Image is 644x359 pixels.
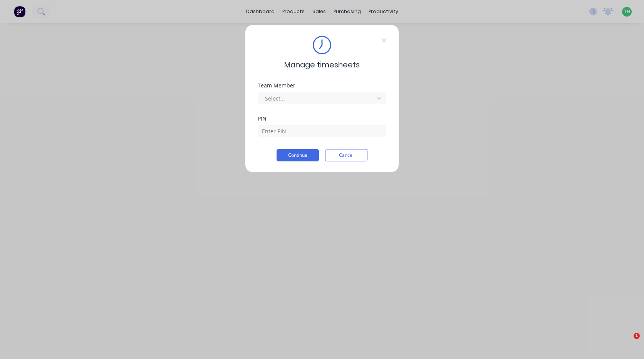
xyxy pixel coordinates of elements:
[284,59,360,70] span: Manage timesheets
[258,83,386,88] div: Team Member
[325,149,367,161] button: Cancel
[258,116,386,121] div: PIN
[277,149,319,161] button: Continue
[618,333,636,351] iframe: Intercom live chat
[634,333,640,339] span: 1
[258,125,386,137] input: Enter PIN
